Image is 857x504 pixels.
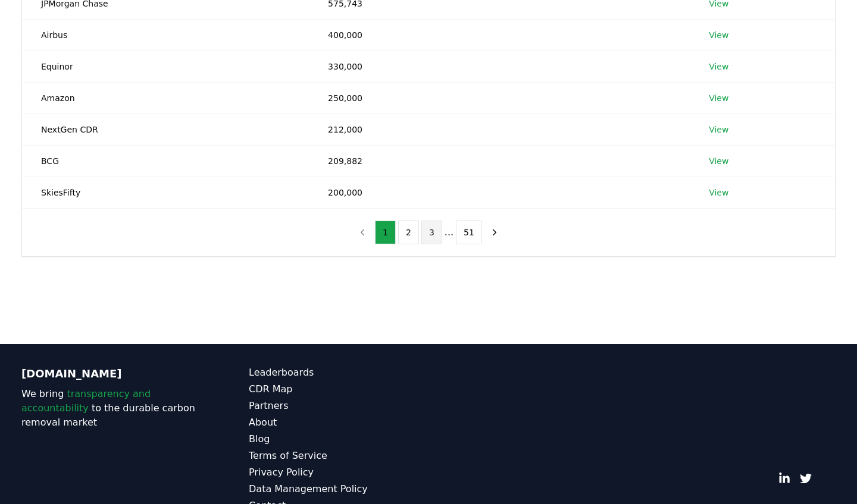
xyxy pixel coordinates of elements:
a: Privacy Policy [249,465,428,480]
td: 200,000 [309,177,690,208]
li: ... [445,225,453,240]
a: View [709,61,728,73]
a: Terms of Service [249,449,428,463]
a: CDR Map [249,382,428,396]
a: View [709,29,728,41]
p: [DOMAIN_NAME] [21,366,201,382]
td: 400,000 [309,19,690,51]
a: LinkedIn [778,472,790,484]
p: We bring to the durable carbon removal market [21,387,201,430]
td: Equinor [22,51,309,82]
button: next page [484,220,505,244]
button: 3 [421,220,442,244]
a: Blog [249,432,428,446]
td: NextGen CDR [22,114,309,145]
a: Data Management Policy [249,482,428,496]
a: View [709,155,728,167]
td: 330,000 [309,51,690,82]
a: View [709,187,728,199]
td: 212,000 [309,114,690,145]
td: Amazon [22,82,309,114]
button: 1 [375,220,396,244]
td: SkiesFifty [22,177,309,208]
td: BCG [22,145,309,177]
span: transparency and accountability [21,388,151,414]
td: 209,882 [309,145,690,177]
button: 2 [398,220,419,244]
a: View [709,92,728,104]
a: Leaderboards [249,366,428,380]
a: Partners [249,399,428,413]
button: 51 [456,220,482,244]
td: Airbus [22,19,309,51]
a: Twitter [800,472,812,484]
a: About [249,415,428,430]
td: 250,000 [309,82,690,114]
a: View [709,124,728,136]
